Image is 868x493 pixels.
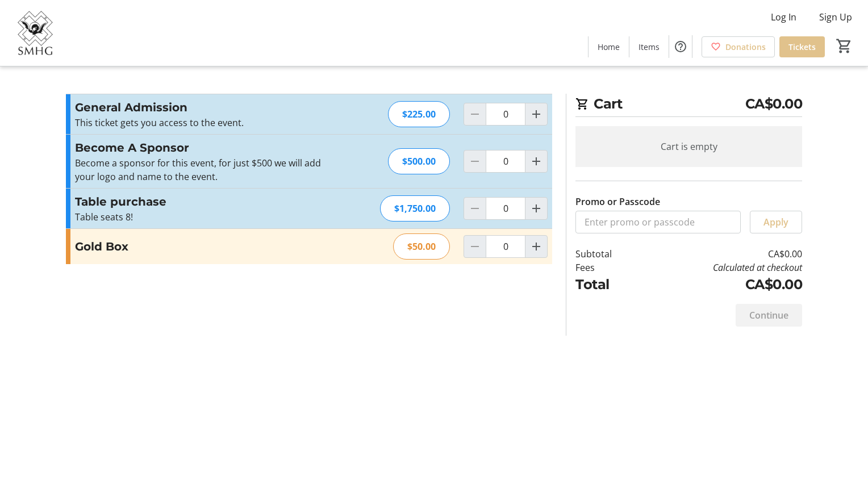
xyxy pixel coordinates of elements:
[641,247,802,261] td: CA$0.00
[763,215,788,229] span: Apply
[834,36,854,56] button: Cart
[589,36,629,57] a: Home
[525,151,547,172] button: Increment by one
[575,247,641,261] td: Subtotal
[486,150,525,173] input: Become A Sponsor Quantity
[75,139,323,156] h3: Become A Sponsor
[380,195,450,222] div: $1,750.00
[75,116,323,129] div: This ticket gets you access to the event.
[745,94,803,114] span: CA$0.00
[75,193,323,210] h3: Table purchase
[486,103,525,126] input: General Admission Quantity
[629,36,669,57] a: Items
[575,126,802,167] div: Cart is empty
[641,274,802,295] td: CA$0.00
[388,101,450,127] div: $225.00
[75,210,323,224] p: Table seats 8!
[393,233,450,260] div: $50.00
[819,10,852,24] span: Sign Up
[75,99,323,116] h3: General Admission
[486,235,525,258] input: Gold Box Quantity
[525,103,547,125] button: Increment by one
[750,211,802,233] button: Apply
[575,211,741,233] input: Enter promo or passcode
[641,261,802,274] td: Calculated at checkout
[75,156,323,183] div: Become a sponsor for this event, for just $500 we will add your logo and name to the event.
[639,41,660,53] span: Items
[575,94,802,117] h2: Cart
[525,236,547,257] button: Increment by one
[7,5,64,61] img: St. Michaels Health Group's Logo
[486,197,525,220] input: Table purchase Quantity
[598,41,620,53] span: Home
[575,195,660,208] label: Promo or Passcode
[388,148,450,174] div: $500.00
[525,198,547,219] button: Increment by one
[725,41,766,53] span: Donations
[771,10,796,24] span: Log In
[762,8,806,26] button: Log In
[575,261,641,274] td: Fees
[575,274,641,295] td: Total
[788,41,816,53] span: Tickets
[702,36,775,57] a: Donations
[75,238,323,255] h3: Gold Box
[779,36,825,57] a: Tickets
[669,35,692,58] button: Help
[810,8,861,26] button: Sign Up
